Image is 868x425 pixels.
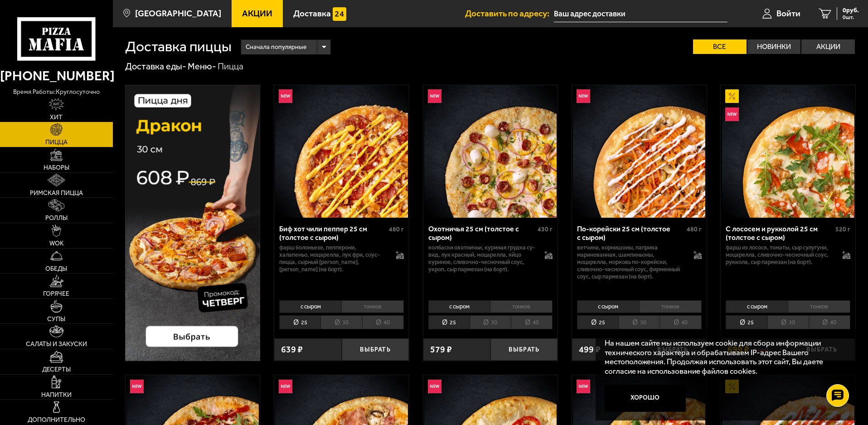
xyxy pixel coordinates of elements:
[30,190,83,196] span: Римская пицца
[428,89,441,103] img: Новинка
[721,85,855,218] a: АкционныйНовинкаС лососем и рукколой 25 см (толстое с сыром)
[618,315,659,329] li: 30
[389,225,404,233] span: 480 г
[726,315,767,329] li: 25
[725,89,739,103] img: Акционный
[726,300,788,313] li: с сыром
[430,345,452,354] span: 579 ₽
[767,315,809,329] li: 30
[130,380,144,393] img: Новинка
[470,315,511,329] li: 30
[490,338,558,361] button: Выбрать
[843,7,859,14] span: 0 руб.
[281,345,303,354] span: 639 ₽
[572,85,707,218] a: НовинкаПо-корейски 25 см (толстое с сыром)
[275,85,407,218] img: Биф хот чили пеппер 25 см (толстое с сыром)
[320,315,362,329] li: 30
[342,338,409,361] button: Выбрать
[26,341,87,347] span: Салаты и закуски
[279,380,292,393] img: Новинка
[135,9,221,18] span: [GEOGRAPHIC_DATA]
[428,244,536,273] p: колбаски охотничьи, куриная грудка су-вид, лук красный, моцарелла, яйцо куриное, сливочно-чесночн...
[725,107,739,121] img: Новинка
[693,39,747,54] label: Все
[428,225,536,242] div: Охотничья 25 см (толстое с сыром)
[28,417,85,423] span: Дополнительно
[659,315,701,329] li: 40
[44,165,69,171] span: Наборы
[511,315,553,329] li: 40
[639,300,702,313] li: тонкое
[188,61,216,72] a: Меню-
[577,89,590,103] img: Новинка
[125,61,186,72] a: Доставка еды-
[577,300,639,313] li: с сыром
[333,7,346,21] img: 15daf4d41897b9f0e9f617042186c801.svg
[605,385,686,412] button: Хорошо
[577,225,684,242] div: По-корейски 25 см (толстое с сыром)
[801,39,855,54] label: Акции
[125,39,232,54] h1: Доставка пиццы
[362,315,404,329] li: 40
[428,300,490,313] li: с сыром
[341,300,404,313] li: тонкое
[246,39,306,56] span: Сначала популярные
[835,225,850,233] span: 520 г
[577,380,590,393] img: Новинка
[423,85,558,218] a: НовинкаОхотничья 25 см (толстое с сыром)
[776,9,800,18] span: Войти
[809,315,850,329] li: 40
[579,345,601,354] span: 499 ₽
[428,380,441,393] img: Новинка
[45,139,68,146] span: Пицца
[687,225,702,233] span: 480 г
[465,9,554,18] span: Доставить по адресу:
[722,85,854,218] img: С лососем и рукколой 25 см (толстое с сыром)
[279,244,387,273] p: фарш болоньезе, пепперони, халапеньо, моцарелла, лук фри, соус-пицца, сырный [PERSON_NAME], [PERS...
[41,392,72,398] span: Напитки
[726,244,833,266] p: фарш из лосося, томаты, сыр сулугуни, моцарелла, сливочно-чесночный соус, руккола, сыр пармезан (...
[43,291,69,297] span: Горячее
[843,15,859,20] span: 0 шт.
[274,85,409,218] a: НовинкаБиф хот чили пеппер 25 см (толстое с сыром)
[47,316,65,322] span: Супы
[726,225,833,242] div: С лососем и рукколой 25 см (толстое с сыром)
[42,366,71,373] span: Десерты
[577,315,618,329] li: 25
[45,266,67,272] span: Обеды
[788,300,850,313] li: тонкое
[242,9,272,18] span: Акции
[49,240,63,247] span: WOK
[554,5,727,22] input: Ваш адрес доставки
[279,225,387,242] div: Биф хот чили пеппер 25 см (толстое с сыром)
[605,338,842,376] p: На нашем сайте мы используем cookie для сбора информации технического характера и обрабатываем IP...
[538,225,553,233] span: 430 г
[279,89,292,103] img: Новинка
[279,315,320,329] li: 25
[577,244,684,280] p: ветчина, корнишоны, паприка маринованная, шампиньоны, моцарелла, морковь по-корейски, сливочно-че...
[293,9,331,18] span: Доставка
[573,85,705,218] img: По-корейски 25 см (толстое с сыром)
[50,114,63,121] span: Хит
[45,215,68,221] span: Роллы
[218,61,243,73] div: Пицца
[747,39,801,54] label: Новинки
[428,315,470,329] li: 25
[424,85,557,218] img: Охотничья 25 см (толстое с сыром)
[279,300,341,313] li: с сыром
[490,300,553,313] li: тонкое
